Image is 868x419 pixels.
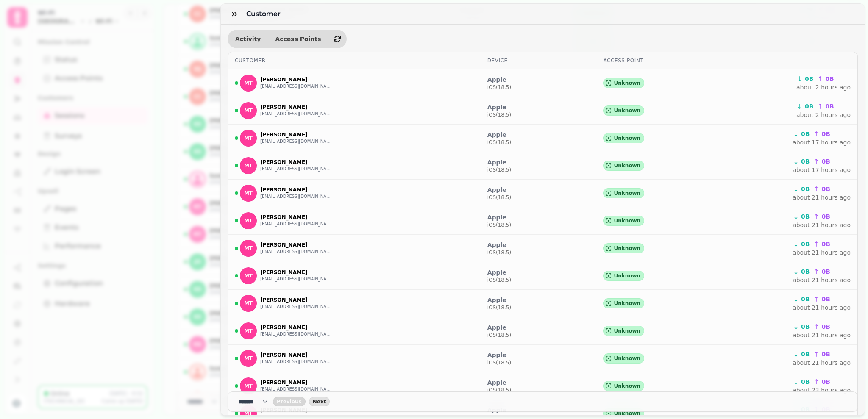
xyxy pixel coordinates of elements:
p: iOS ( 18.5 ) [487,277,512,283]
p: Apple [487,103,512,111]
nav: Pagination [228,391,858,412]
h3: Customer [246,9,284,19]
span: 0B [801,296,810,302]
span: 0B [821,241,830,247]
span: MT [244,135,253,141]
p: [PERSON_NAME] [260,159,332,166]
button: [EMAIL_ADDRESS][DOMAIN_NAME] [260,193,332,200]
span: Previous [277,399,302,404]
p: Apple [487,241,512,249]
span: Unknown [614,327,640,334]
p: [PERSON_NAME] [260,214,332,221]
p: iOS ( 18.5 ) [487,387,512,394]
span: MT [244,190,253,196]
button: [EMAIL_ADDRESS][DOMAIN_NAME] [260,386,332,393]
span: 0B [801,351,810,358]
p: Apple [487,323,512,332]
a: about 21 hours ago [793,359,851,366]
span: Unknown [614,272,640,279]
span: 0B [801,130,810,137]
span: 0B [821,323,830,330]
span: MT [244,245,253,251]
span: Unknown [614,162,640,169]
span: 0B [821,351,830,358]
p: iOS ( 18.5 ) [487,166,512,173]
p: iOS ( 18.5 ) [487,194,512,201]
span: 0B [801,323,810,330]
button: [EMAIL_ADDRESS][DOMAIN_NAME] [260,276,332,283]
p: [PERSON_NAME] [260,241,332,248]
p: [PERSON_NAME] [260,104,332,111]
span: Unknown [614,383,640,389]
p: iOS ( 18.5 ) [487,139,512,146]
span: Access Points [275,36,321,42]
button: [EMAIL_ADDRESS][DOMAIN_NAME] [260,248,332,255]
span: MT [244,328,253,334]
span: MT [244,355,253,361]
button: [EMAIL_ADDRESS][DOMAIN_NAME] [260,221,332,228]
span: Unknown [614,135,640,142]
button: [EMAIL_ADDRESS][DOMAIN_NAME] [260,331,332,338]
button: [EMAIL_ADDRESS][DOMAIN_NAME] [260,166,332,172]
button: Activity [228,31,267,47]
a: about 21 hours ago [793,277,851,283]
a: about 21 hours ago [793,222,851,228]
p: iOS ( 18.5 ) [487,332,512,339]
span: 0B [821,296,830,302]
button: [EMAIL_ADDRESS][DOMAIN_NAME] [260,138,332,145]
span: MT [244,80,253,86]
span: 0B [801,268,810,275]
span: MT [244,383,253,389]
span: Unknown [614,190,640,197]
span: Next [313,399,326,404]
p: iOS ( 18.5 ) [487,304,512,311]
span: Activity [235,36,261,42]
a: about 2 hours ago [796,111,851,118]
span: 0B [821,186,830,192]
p: iOS ( 18.5 ) [487,84,512,91]
div: Customer [235,57,474,64]
span: 0B [805,75,813,82]
p: [PERSON_NAME] [260,297,332,303]
span: 0B [821,130,830,137]
p: Apple [487,378,512,387]
p: [PERSON_NAME] [260,131,332,138]
a: about 21 hours ago [793,332,851,339]
p: Apple [487,186,512,194]
span: 0B [801,186,810,192]
button: [EMAIL_ADDRESS][DOMAIN_NAME] [260,358,332,365]
span: 0B [801,241,810,247]
span: 0B [825,75,834,82]
a: about 21 hours ago [793,249,851,256]
p: [PERSON_NAME] [260,324,332,331]
p: Apple [487,268,512,277]
button: [EMAIL_ADDRESS][DOMAIN_NAME] [260,303,332,310]
p: iOS ( 18.5 ) [487,111,512,118]
button: Access Points [268,31,328,47]
p: Apple [487,296,512,304]
p: [PERSON_NAME] [260,379,332,386]
span: 0B [805,103,813,110]
span: 0B [821,268,830,275]
p: Apple [487,75,512,84]
button: [EMAIL_ADDRESS][DOMAIN_NAME] [260,111,332,117]
p: Apple [487,351,512,359]
p: iOS ( 18.5 ) [487,359,512,366]
span: 0B [825,103,834,110]
span: Unknown [614,80,640,86]
a: about 21 hours ago [793,304,851,311]
span: MT [244,108,253,114]
span: Unknown [614,355,640,362]
p: iOS ( 18.5 ) [487,222,512,228]
a: about 21 hours ago [793,194,851,201]
span: Unknown [614,107,640,114]
span: 0B [801,213,810,220]
p: [PERSON_NAME] [260,269,332,276]
a: about 17 hours ago [793,166,851,173]
div: Device [487,57,590,64]
span: 0B [801,158,810,165]
span: 0B [821,158,830,165]
button: next [309,397,330,406]
p: Apple [487,130,512,139]
span: Unknown [614,410,640,417]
